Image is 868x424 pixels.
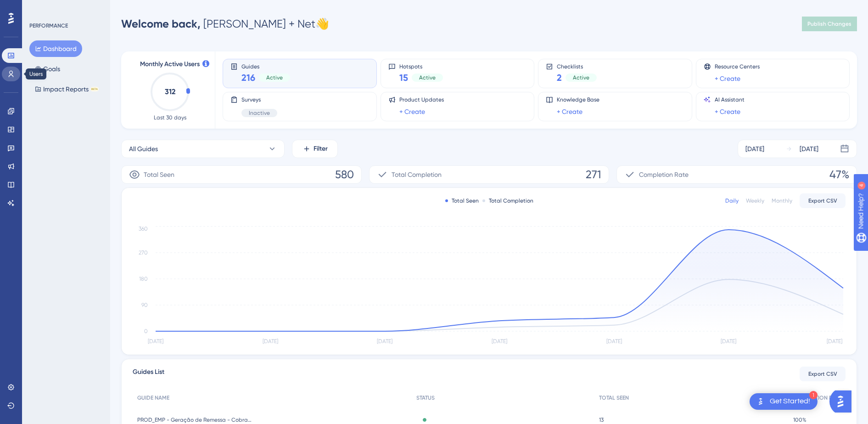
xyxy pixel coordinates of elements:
text: 312 [165,87,175,96]
span: Guides [241,63,290,69]
button: Goals [29,61,66,77]
div: Monthly [772,197,792,204]
a: + Create [715,73,740,84]
span: Product Updates [399,96,444,103]
span: Active [419,74,436,81]
button: Publish Changes [802,17,857,31]
a: + Create [557,106,582,117]
a: + Create [715,106,740,117]
span: 47% [829,167,849,182]
tspan: 360 [139,226,148,232]
div: PERFORMANCE [29,22,68,29]
span: TOTAL SEEN [599,394,629,401]
button: All Guides [121,140,285,158]
div: Total Seen [445,197,479,204]
tspan: [DATE] [148,338,163,345]
div: BETA [90,87,99,91]
iframe: UserGuiding AI Assistant Launcher [829,388,857,415]
span: Total Completion [392,169,442,180]
tspan: [DATE] [721,338,736,345]
div: 1 [809,391,818,399]
div: Weekly [746,197,764,204]
span: 100% [793,416,806,424]
div: [DATE] [800,143,818,154]
span: Checklists [557,63,597,69]
span: Active [573,74,589,81]
span: 13 [599,416,604,424]
span: STATUS [416,394,435,401]
span: Export CSV [808,370,837,378]
img: launcher-image-alternative-text [755,396,766,407]
span: Inactive [249,109,270,117]
div: [PERSON_NAME] + Net 👋 [121,17,329,31]
span: All Guides [129,143,158,154]
span: 15 [399,71,408,84]
span: Surveys [241,96,277,103]
button: Impact ReportsBETA [29,81,104,97]
span: 2 [557,71,562,84]
button: Export CSV [800,367,846,381]
a: + Create [399,106,425,117]
tspan: 0 [144,328,148,334]
span: COMPLETION RATE [793,394,841,401]
div: 4 [64,5,67,12]
tspan: [DATE] [606,338,622,345]
button: Dashboard [29,40,82,57]
span: Export CSV [808,197,837,204]
span: Need Help? [22,2,57,13]
div: Open Get Started! checklist, remaining modules: 1 [750,393,818,410]
div: [DATE] [745,143,764,154]
span: 580 [335,167,354,182]
span: Filter [314,143,328,154]
span: GUIDE NAME [137,394,169,401]
tspan: 180 [139,276,148,282]
span: PROD_EMP - Geração de Remessa - Cobrança [137,416,252,424]
span: Guides List [133,367,164,381]
tspan: [DATE] [492,338,507,345]
span: 216 [241,71,255,84]
span: Completion Rate [639,169,689,180]
span: 271 [586,167,601,182]
span: Last 30 days [154,114,186,121]
span: Resource Centers [715,63,760,70]
div: Daily [725,197,739,204]
tspan: 90 [141,302,148,308]
span: Total Seen [144,169,174,180]
button: Export CSV [800,193,846,208]
span: Active [266,74,283,81]
tspan: 270 [139,249,148,256]
span: Monthly Active Users [140,59,200,70]
tspan: [DATE] [827,338,842,345]
tspan: [DATE] [263,338,278,345]
span: Welcome back, [121,17,201,30]
tspan: [DATE] [377,338,392,345]
span: Hotspots [399,63,443,69]
span: Knowledge Base [557,96,599,103]
button: Filter [292,140,338,158]
span: AI Assistant [715,96,745,103]
div: Get Started! [770,396,810,407]
span: Publish Changes [807,20,851,28]
div: Total Completion [482,197,533,204]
